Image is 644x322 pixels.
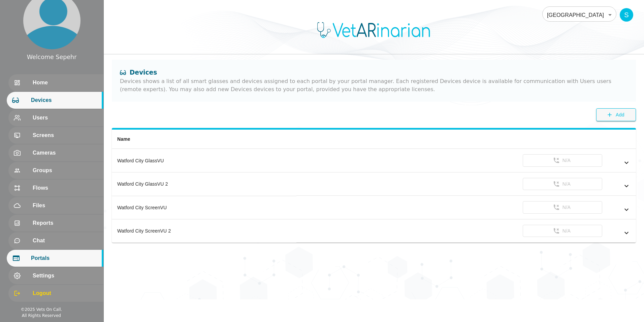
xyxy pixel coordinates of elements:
[33,149,98,157] span: Cameras
[33,272,98,280] span: Settings
[33,79,98,87] span: Home
[542,5,616,24] div: [GEOGRAPHIC_DATA]
[33,184,98,192] span: Flows
[33,237,98,245] span: Chat
[117,227,291,234] div: Watford City ScreenVU 2
[117,204,291,211] div: Watford City ScreenVU
[8,74,103,91] div: Home
[33,114,98,122] span: Users
[33,131,98,139] span: Screens
[33,166,98,175] span: Groups
[8,285,103,302] div: Logout
[596,108,636,122] button: Add
[8,109,103,126] div: Users
[33,219,98,227] span: Reports
[117,157,291,164] div: Watford City GlassVU
[120,77,628,93] div: Devices shows a list of all smart glasses and devices assigned to each portal by your portal mana...
[8,232,103,249] div: Chat
[7,92,103,109] div: Devices
[33,289,98,297] span: Logout
[8,215,103,232] div: Reports
[120,68,628,77] div: Devices
[8,180,103,196] div: Flows
[33,202,98,210] span: Files
[117,136,130,142] span: Name
[8,197,103,214] div: Files
[31,254,98,262] span: Portals
[8,267,103,284] div: Settings
[7,250,103,267] div: Portals
[117,181,291,187] div: Watford City GlassVU 2
[31,96,98,104] span: Devices
[620,8,633,22] div: S
[313,22,434,38] img: Logo
[27,53,77,61] div: Welcome Sepehr
[616,111,624,119] span: Add
[8,144,103,161] div: Cameras
[8,162,103,179] div: Groups
[112,130,636,243] table: simple table
[8,127,103,144] div: Screens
